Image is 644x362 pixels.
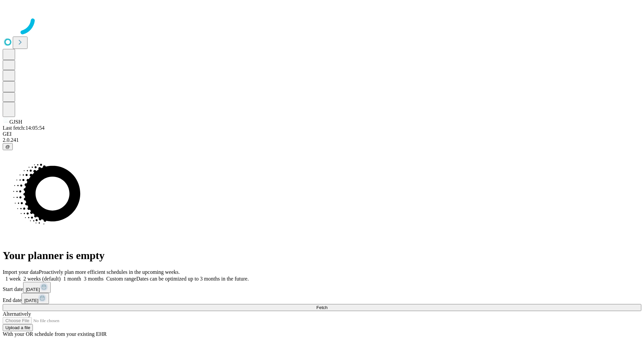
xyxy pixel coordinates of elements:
[136,276,249,282] span: Dates can be optimized up to 3 months in the future.
[23,282,51,293] button: [DATE]
[316,305,327,310] span: Fetch
[3,269,39,275] span: Import your data
[3,311,31,317] span: Alternatively
[84,276,104,282] span: 3 months
[3,324,33,331] button: Upload a file
[26,287,40,292] span: [DATE]
[3,304,641,311] button: Fetch
[5,276,21,282] span: 1 week
[3,293,641,304] div: End date
[3,249,641,262] h1: Your planner is empty
[3,125,45,131] span: Last fetch: 14:05:54
[3,131,641,137] div: GEI
[21,293,49,304] button: [DATE]
[63,276,81,282] span: 1 month
[9,119,22,125] span: GJSH
[23,276,61,282] span: 2 weeks (default)
[106,276,136,282] span: Custom range
[39,269,180,275] span: Proactively plan more efficient schedules in the upcoming weeks.
[3,137,641,143] div: 2.0.241
[3,282,641,293] div: Start date
[5,144,10,149] span: @
[3,331,107,337] span: With your OR schedule from your existing EHR
[24,298,38,303] span: [DATE]
[3,143,13,150] button: @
